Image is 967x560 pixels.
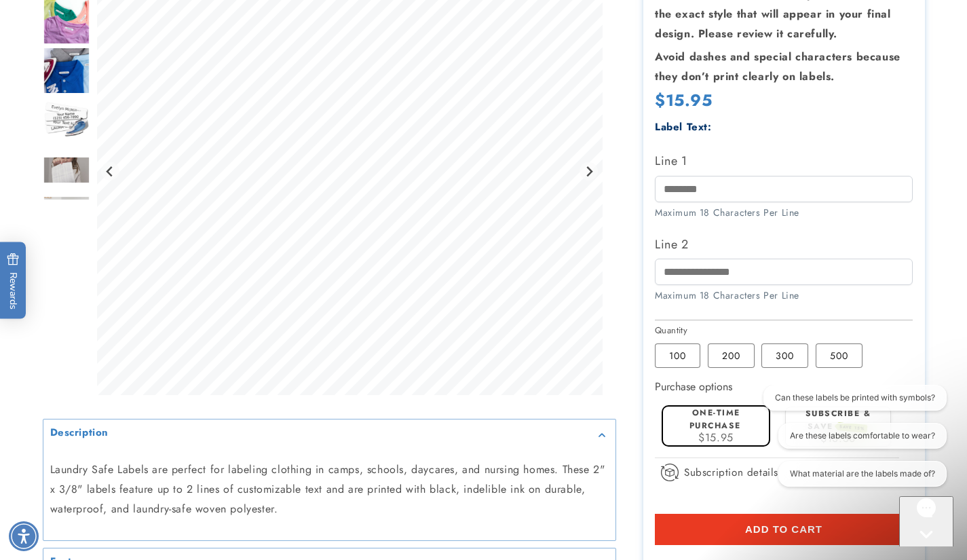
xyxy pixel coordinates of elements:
[43,196,90,244] img: Iron-On Labels - Label Land
[50,426,109,440] h2: Description
[655,514,913,545] button: Add to cart
[744,385,953,499] iframe: Gorgias live chat conversation starters
[43,147,90,194] div: Go to slide 5
[761,343,808,368] label: 300
[11,451,172,492] iframe: Sign Up via Text for Offers
[655,343,700,368] label: 100
[43,97,90,145] div: Go to slide 4
[698,430,734,445] span: $15.95
[899,496,953,546] iframe: Gorgias live chat messenger
[43,196,90,244] div: Go to slide 6
[655,150,913,172] label: Line 1
[655,379,732,394] label: Purchase options
[43,419,615,450] summary: Description
[655,88,713,112] span: $15.95
[745,523,822,536] span: Add to cart
[7,253,20,309] span: Rewards
[101,163,119,181] button: Go to last slide
[655,234,913,255] label: Line 2
[43,48,90,95] img: Iron on name labels ironed to shirt collar
[9,521,39,551] div: Accessibility Menu
[580,163,598,181] button: Next slide
[689,407,741,432] label: One-time purchase
[655,288,913,303] div: Maximum 18 Characters Per Line
[50,461,609,519] p: Laundry Safe Labels are perfect for labeling clothing in camps, schools, daycares, and nursing ho...
[708,343,755,368] label: 200
[43,48,90,95] div: Go to slide 3
[43,156,90,184] img: null
[655,324,689,337] legend: Quantity
[816,343,862,368] label: 500
[655,119,712,134] label: Label Text:
[655,206,913,220] div: Maximum 18 Characters Per Line
[655,49,900,84] strong: Avoid dashes and special characters because they don’t print clearly on labels.
[684,464,778,481] span: Subscription details
[43,97,90,145] img: Iron-on name labels with an iron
